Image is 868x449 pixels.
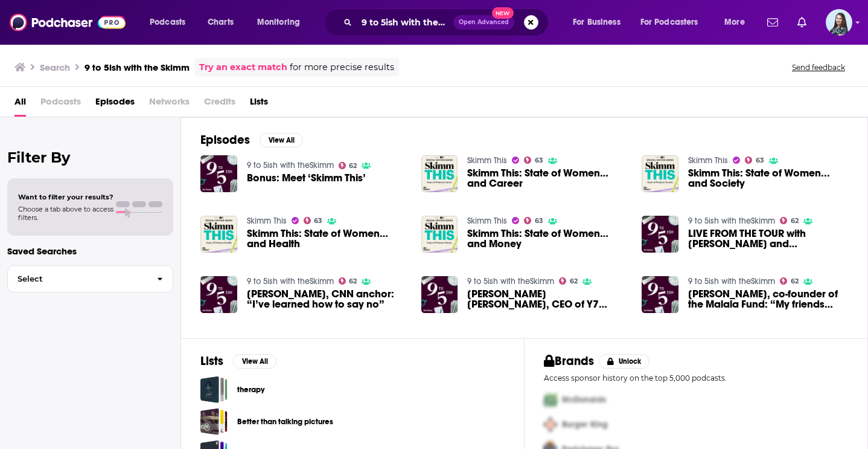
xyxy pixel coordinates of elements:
a: Skimm This: State of Women… and Career [467,168,627,189]
a: Charts [200,13,241,32]
span: Podcasts [40,92,81,117]
a: ListsView All [200,354,276,369]
a: Skimm This: State of Women… and Money [421,216,458,253]
a: Better than talking pictures [237,415,333,428]
button: Show profile menu [826,9,852,36]
a: 63 [524,217,543,224]
img: LIVE FROM THE TOUR with Carly and Danielle: “If you want something, you have to be the one to fig... [642,216,678,253]
span: New [492,7,514,19]
span: Monitoring [257,14,300,31]
span: 63 [756,158,764,163]
a: Skimm This [247,216,287,226]
span: [PERSON_NAME] [PERSON_NAME], CEO of Y7 Studio: “There’s no good time to start.” [467,289,627,309]
span: 62 [349,279,357,284]
h2: Brands [544,354,594,369]
span: McDonalds [562,395,606,405]
a: Shiza Shahid, co-founder of the Malala Fund: “My friends were sneaking out to parties and I was s... [688,289,848,309]
span: 62 [791,218,799,224]
span: Select [8,275,147,283]
img: Podchaser - Follow, Share and Rate Podcasts [10,11,126,34]
button: View All [260,133,303,147]
img: Sarah Larson Levey, CEO of Y7 Studio: “There’s no good time to start.” [421,276,458,313]
span: for more precise results [290,60,394,74]
a: 9 to 5ish with theSkimm [688,216,775,226]
span: Credits [204,92,235,117]
span: Open Advanced [459,19,509,25]
a: EpisodesView All [200,132,303,147]
a: therapy [200,376,228,403]
a: Skimm This [467,155,507,166]
p: Access sponsor history on the top 5,000 podcasts. [544,373,848,383]
h3: 9 to 5ish with the Skimm [85,62,190,73]
img: User Profile [826,9,852,36]
a: 63 [524,157,543,164]
a: Try an exact match [199,60,287,74]
span: [PERSON_NAME], co-founder of the Malala Fund: “My friends were sneaking out to parties and I was ... [688,289,848,309]
span: 63 [535,158,543,163]
span: 62 [791,279,799,284]
a: Skimm This: State of Women... and Society [688,168,848,189]
a: All [14,92,26,117]
span: Want to filter your results? [18,193,113,201]
span: Choose a tab above to access filters. [18,205,113,222]
a: Skimm This: State of Women… and Career [421,155,458,192]
button: Send feedback [788,62,849,73]
span: Logged in as brookefortierpr [826,9,852,36]
h2: Filter By [7,149,173,166]
span: LIVE FROM THE TOUR with [PERSON_NAME] and [PERSON_NAME]: “If you want something, you have to be t... [688,228,848,249]
span: More [724,14,745,31]
a: 63 [745,157,764,164]
img: First Pro Logo [539,387,562,412]
button: open menu [141,13,201,32]
input: Search podcasts, credits, & more... [357,13,453,32]
a: Poppy Harlow, CNN anchor: “I’ve learned how to say no” [247,289,407,309]
img: Shiza Shahid, co-founder of the Malala Fund: “My friends were sneaking out to parties and I was s... [642,276,678,313]
a: Poppy Harlow, CNN anchor: “I’ve learned how to say no” [200,276,237,313]
button: open menu [633,13,716,32]
a: therapy [237,383,264,396]
span: Lists [250,92,268,117]
span: 63 [535,218,543,224]
a: Episodes [95,92,135,117]
div: Search podcasts, credits, & more... [335,8,560,36]
h2: Lists [200,354,223,369]
p: Saved Searches [7,245,173,257]
a: 9 to 5ish with theSkimm [247,276,334,286]
a: 62 [339,277,357,285]
span: For Business [573,14,621,31]
a: Better than talking pictures [200,408,228,435]
a: 62 [339,162,357,169]
a: 62 [780,277,799,285]
span: 62 [570,279,578,284]
button: open menu [716,13,760,32]
img: Skimm This: State of Women... and Society [642,155,678,192]
a: Skimm This [467,216,507,226]
a: 9 to 5ish with theSkimm [467,276,554,286]
a: Skimm This: State of Women… and Health [247,228,407,249]
a: Show notifications dropdown [762,12,783,33]
a: 63 [304,217,323,224]
a: Skimm This: State of Women… and Money [467,228,627,249]
a: Sarah Larson Levey, CEO of Y7 Studio: “There’s no good time to start.” [467,289,627,309]
h2: Episodes [200,132,250,147]
button: Open AdvancedNew [453,15,514,30]
a: Show notifications dropdown [793,12,811,33]
button: View All [233,354,276,369]
img: Skimm This: State of Women… and Health [200,216,237,253]
img: Bonus: Meet ‘Skimm This’ [200,155,237,192]
button: open menu [564,13,636,32]
img: Second Pro Logo [539,412,562,437]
